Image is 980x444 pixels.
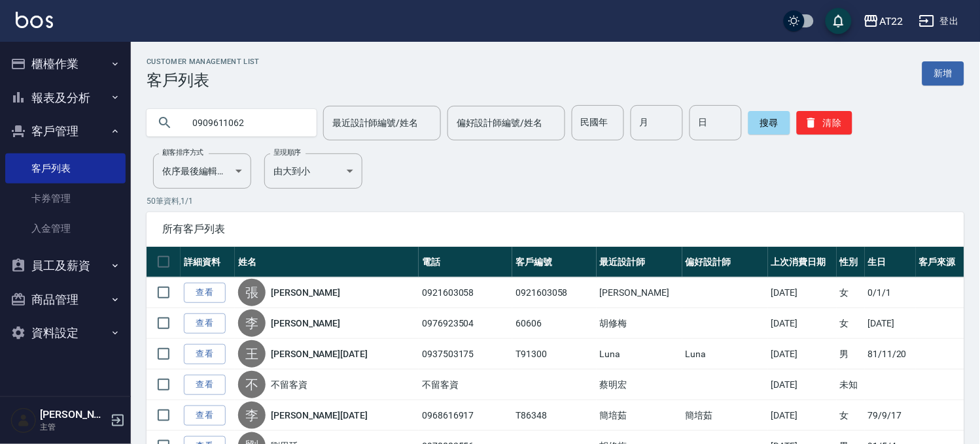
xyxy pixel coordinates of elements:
[512,247,597,277] th: 客戶編號
[682,339,768,370] td: Luna
[512,308,597,339] td: 60606
[238,402,266,429] div: 李
[597,308,682,339] td: 胡修梅
[597,277,682,308] td: [PERSON_NAME]
[419,247,512,277] th: 電話
[5,81,126,115] button: 報表及分析
[865,247,916,277] th: 生日
[922,61,964,86] a: 新增
[147,195,964,207] p: 50 筆資料, 1 / 1
[858,8,909,35] button: AT22
[16,12,53,28] img: Logo
[837,370,865,400] td: 未知
[162,223,949,236] span: 所有客戶列表
[271,286,340,299] a: [PERSON_NAME]
[512,400,597,431] td: T86348
[184,313,226,334] a: 查看
[235,247,419,277] th: 姓名
[5,316,126,350] button: 資料設定
[184,283,226,303] a: 查看
[597,247,682,277] th: 最近設計師
[837,400,865,431] td: 女
[419,370,512,400] td: 不留客資
[184,344,226,364] a: 查看
[5,153,126,183] a: 客戶列表
[512,339,597,370] td: T91300
[183,105,306,140] input: 搜尋關鍵字
[797,111,852,135] button: 清除
[238,279,266,306] div: 張
[264,153,362,189] div: 由大到小
[5,47,126,81] button: 櫃檯作業
[5,249,126,283] button: 員工及薪資
[153,153,251,189] div: 依序最後編輯時間
[837,277,865,308] td: 女
[419,308,512,339] td: 0976923504
[273,148,301,157] label: 呈現順序
[512,277,597,308] td: 0921603058
[748,111,790,135] button: 搜尋
[837,247,865,277] th: 性別
[5,183,126,214] a: 卡券管理
[865,400,916,431] td: 79/9/17
[826,8,852,34] button: save
[271,317,340,330] a: [PERSON_NAME]
[682,400,768,431] td: 簡培茹
[238,371,266,398] div: 不
[597,339,682,370] td: Luna
[419,339,512,370] td: 0937503175
[768,277,837,308] td: [DATE]
[238,340,266,368] div: 王
[184,375,226,395] a: 查看
[768,400,837,431] td: [DATE]
[147,57,260,66] h2: Customer Management List
[865,339,916,370] td: 81/11/20
[238,309,266,337] div: 李
[597,370,682,400] td: 蔡明宏
[419,400,512,431] td: 0968616917
[914,9,964,33] button: 登出
[419,277,512,308] td: 0921603058
[768,247,837,277] th: 上次消費日期
[271,409,368,422] a: [PERSON_NAME][DATE]
[865,277,916,308] td: 0/1/1
[271,347,368,360] a: [PERSON_NAME][DATE]
[837,308,865,339] td: 女
[865,308,916,339] td: [DATE]
[597,400,682,431] td: 簡培茹
[768,370,837,400] td: [DATE]
[162,148,203,157] label: 顧客排序方式
[40,421,107,433] p: 主管
[768,339,837,370] td: [DATE]
[5,214,126,244] a: 入金管理
[682,247,768,277] th: 偏好設計師
[147,71,260,89] h3: 客戶列表
[5,283,126,317] button: 商品管理
[271,378,307,391] a: 不留客資
[5,114,126,148] button: 客戶管理
[879,13,903,29] div: AT22
[916,247,964,277] th: 客戶來源
[40,408,107,421] h5: [PERSON_NAME]
[181,247,235,277] th: 詳細資料
[768,308,837,339] td: [DATE]
[837,339,865,370] td: 男
[184,405,226,426] a: 查看
[10,407,37,434] img: Person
